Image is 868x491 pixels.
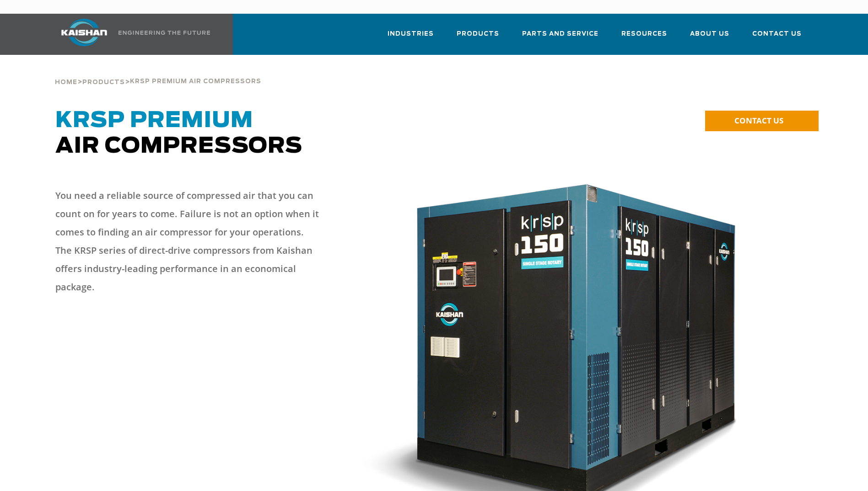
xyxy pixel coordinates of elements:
[522,22,598,53] a: Parts and Service
[621,29,667,39] span: Resources
[130,79,261,85] span: krsp premium air compressors
[55,187,321,296] p: You need a reliable source of compressed air that you can count on for years to come. Failure is ...
[734,115,783,126] span: CONTACT US
[388,29,434,39] span: Industries
[457,22,499,53] a: Products
[457,29,499,39] span: Products
[82,80,125,85] span: Products
[82,78,125,86] a: Products
[50,14,212,55] a: Kaishan USA
[55,80,77,85] span: Home
[55,110,302,157] span: Air Compressors
[55,55,261,90] div: > >
[119,31,210,35] img: Engineering the future
[621,22,667,53] a: Resources
[55,110,253,132] span: KRSP Premium
[690,22,729,53] a: About Us
[55,78,77,86] a: Home
[705,111,819,131] a: CONTACT US
[690,29,729,39] span: About Us
[388,22,434,53] a: Industries
[752,22,802,53] a: Contact Us
[752,29,802,39] span: Contact Us
[50,19,119,46] img: kaishan logo
[522,29,598,39] span: Parts and Service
